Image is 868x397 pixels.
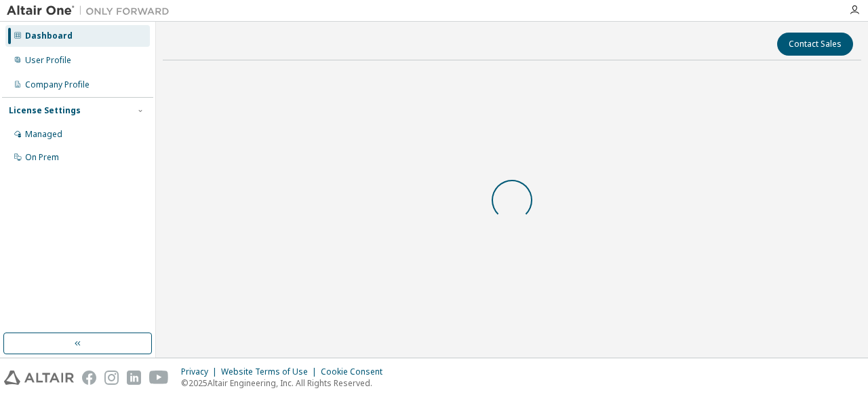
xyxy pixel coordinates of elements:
div: Company Profile [25,79,90,90]
div: License Settings [9,105,81,116]
div: User Profile [25,55,71,66]
div: Website Terms of Use [221,366,321,377]
img: facebook.svg [82,371,96,385]
div: Managed [25,129,62,140]
div: Dashboard [25,31,73,41]
div: Privacy [181,366,221,377]
div: Cookie Consent [321,366,391,377]
img: youtube.svg [149,371,169,385]
div: On Prem [25,152,59,163]
button: Contact Sales [777,33,853,56]
img: linkedin.svg [127,371,141,385]
img: altair_logo.svg [4,371,74,385]
p: © 2025 Altair Engineering, Inc. All Rights Reserved. [181,377,391,389]
img: instagram.svg [104,371,119,385]
img: Altair One [7,4,176,18]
